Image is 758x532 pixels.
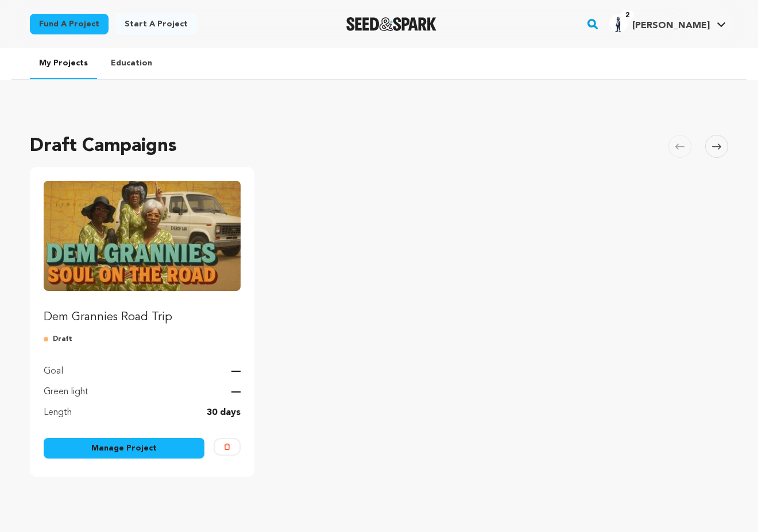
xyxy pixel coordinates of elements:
img: Seed&Spark Logo Dark Mode [346,17,436,31]
p: Dem Grannies Road Trip [44,309,241,325]
p: — [231,364,241,378]
img: trash-empty.svg [224,444,230,450]
h2: Draft Campaigns [30,133,177,160]
p: Green light [44,385,88,399]
img: ef69c119e341e20f.jpg [609,14,628,33]
a: My Projects [30,48,97,79]
p: Length [44,406,72,420]
p: 30 days [207,406,241,420]
span: [PERSON_NAME] [632,21,710,30]
a: Sidney J.'s Profile [607,12,728,33]
p: — [231,385,241,399]
p: Goal [44,364,63,378]
a: Seed&Spark Homepage [346,17,436,31]
a: Fund Dem Grannies Road Trip [44,181,241,325]
img: submitted-for-review.svg [44,335,53,344]
p: Draft [44,335,241,344]
a: Start a project [115,14,197,34]
span: Sidney J.'s Profile [607,12,728,36]
a: Fund a project [30,14,109,34]
div: Sidney J.'s Profile [609,14,710,33]
a: Education [102,48,161,78]
a: Manage Project [44,438,204,459]
span: 2 [621,10,634,21]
